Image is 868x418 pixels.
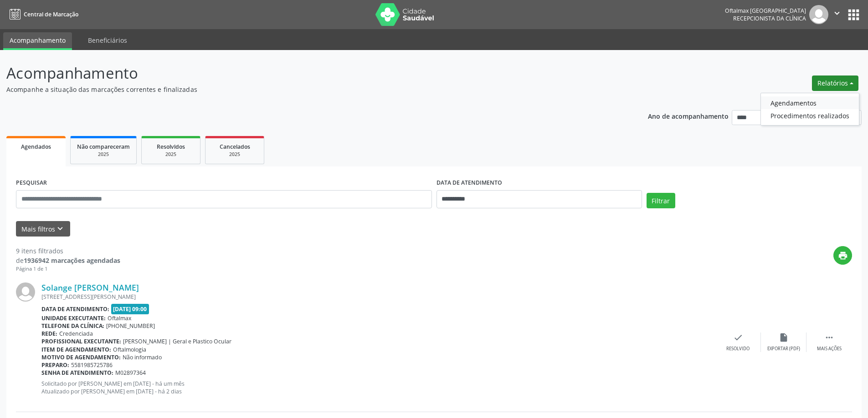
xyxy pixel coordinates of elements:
[111,304,149,314] span: [DATE] 09:00
[6,85,605,94] p: Acompanhe a situação das marcações correntes e finalizadas
[16,176,47,190] label: PESQUISAR
[846,7,862,23] button: apps
[733,332,743,342] i: check
[16,282,35,302] img: img
[77,143,130,151] span: Não compareceram
[833,246,852,265] button: print
[157,143,185,151] span: Resolvidos
[41,322,104,330] b: Telefone da clínica:
[838,251,848,261] i: print
[41,282,139,292] a: Solange [PERSON_NAME]
[817,346,842,352] div: Mais ações
[115,369,146,377] span: M02897364
[41,361,69,369] b: Preparo:
[779,332,789,342] i: insert_drive_file
[733,15,806,22] span: Recepcionista da clínica
[828,5,846,24] button: 
[824,332,834,342] i: 
[24,256,120,265] strong: 1936942 marcações agendadas
[6,62,605,85] p: Acompanhamento
[761,109,859,122] a: Procedimentos realizados
[767,346,800,352] div: Exportar (PDF)
[648,110,729,121] p: Ano de acompanhamento
[16,265,120,273] div: Página 1 de 1
[41,353,121,361] b: Motivo de agendamento:
[212,151,257,158] div: 2025
[3,32,72,50] a: Acompanhamento
[59,330,93,337] span: Credenciada
[24,10,78,18] span: Central de Marcação
[41,305,109,313] b: Data de atendimento:
[113,346,146,353] span: Oftalmologia
[220,143,250,151] span: Cancelados
[21,143,51,151] span: Agendados
[41,369,113,377] b: Senha de atendimento:
[41,346,111,353] b: Item de agendamento:
[82,32,134,48] a: Beneficiários
[809,5,828,24] img: img
[148,151,194,158] div: 2025
[437,176,502,190] label: DATA DE ATENDIMENTO
[760,93,859,126] ul: Relatórios
[647,193,675,208] button: Filtrar
[6,7,78,22] a: Central de Marcação
[41,337,121,345] b: Profissional executante:
[41,380,715,395] p: Solicitado por [PERSON_NAME] em [DATE] - há um mês Atualizado por [PERSON_NAME] em [DATE] - há 2 ...
[41,314,106,322] b: Unidade executante:
[41,330,57,337] b: Rede:
[41,293,715,301] div: [STREET_ADDRESS][PERSON_NAME]
[16,256,120,265] div: de
[725,7,806,15] div: Oftalmax [GEOGRAPHIC_DATA]
[812,76,858,91] button: Relatórios
[16,221,70,237] button: Mais filtroskeyboard_arrow_down
[832,8,842,18] i: 
[108,314,131,322] span: Oftalmax
[761,96,859,109] a: Agendamentos
[106,322,155,330] span: [PHONE_NUMBER]
[55,224,65,234] i: keyboard_arrow_down
[71,361,113,369] span: 5581985725786
[726,346,750,352] div: Resolvido
[16,246,120,256] div: 9 itens filtrados
[77,151,130,158] div: 2025
[123,353,162,361] span: Não informado
[123,337,231,345] span: [PERSON_NAME] | Geral e Plastico Ocular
